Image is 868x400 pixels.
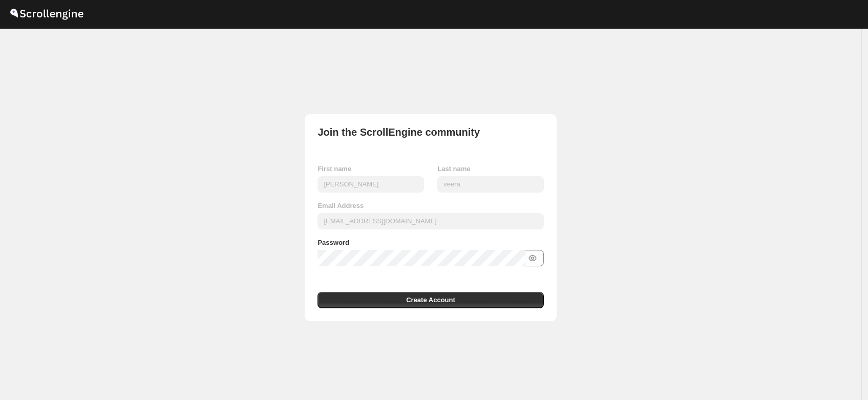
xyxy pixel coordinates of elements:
[317,165,351,173] b: First name
[406,295,455,305] span: Create Account
[317,239,349,246] b: Password
[317,292,543,308] button: Create Account
[437,165,470,173] b: Last name
[317,202,364,209] b: Email Address
[317,127,480,137] div: Join the ScrollEngine community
